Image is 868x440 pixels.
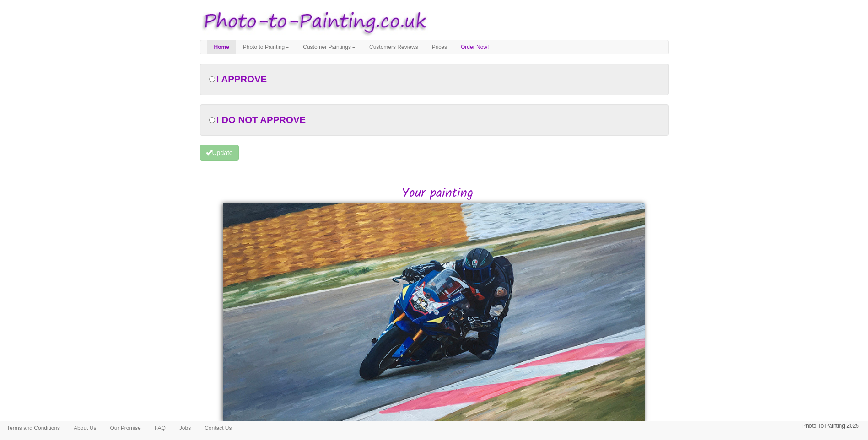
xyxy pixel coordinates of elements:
a: Our Promise [103,421,147,435]
a: Contact Us [198,421,238,435]
p: Photo To Painting 2025 [802,421,859,431]
img: Finished Painting for annabelle [223,203,645,421]
a: Home [207,40,236,54]
a: Photo to Painting [236,40,296,54]
a: Jobs [173,421,198,435]
h2: Your painting [207,187,669,201]
a: Customer Paintings [296,40,362,54]
span: I DO NOT APPROVE [216,115,306,125]
span: I APPROVE [216,74,267,84]
img: Photo to Painting [195,5,430,40]
a: Order Now! [454,40,496,54]
a: Prices [425,40,454,54]
a: FAQ [148,421,173,435]
a: About Us [67,421,103,435]
a: Customers Reviews [362,40,425,54]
